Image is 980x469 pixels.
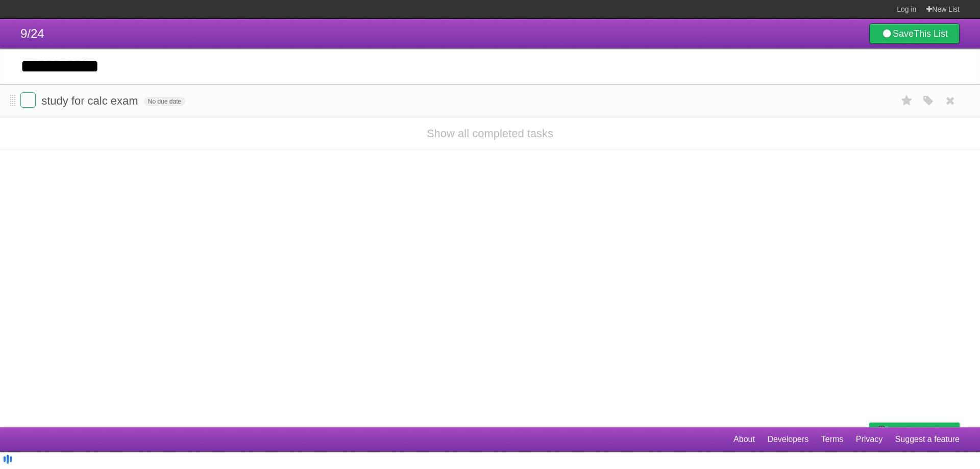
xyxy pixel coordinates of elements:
a: Suggest a feature [895,430,960,449]
a: SaveThis List [869,23,960,44]
a: Buy me a coffee [869,423,960,441]
label: Done [20,92,36,108]
img: Buy me a coffee [874,423,888,440]
a: Developers [767,430,808,449]
a: Privacy [856,430,883,449]
span: study for calc exam [41,94,141,107]
a: About [733,430,755,449]
a: Show all completed tasks [427,127,553,140]
span: No due date [144,97,185,106]
span: Buy me a coffee [891,423,954,441]
span: 9/24 [20,27,44,40]
label: Star task [897,92,917,109]
a: Terms [821,430,844,449]
b: This List [914,29,948,39]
